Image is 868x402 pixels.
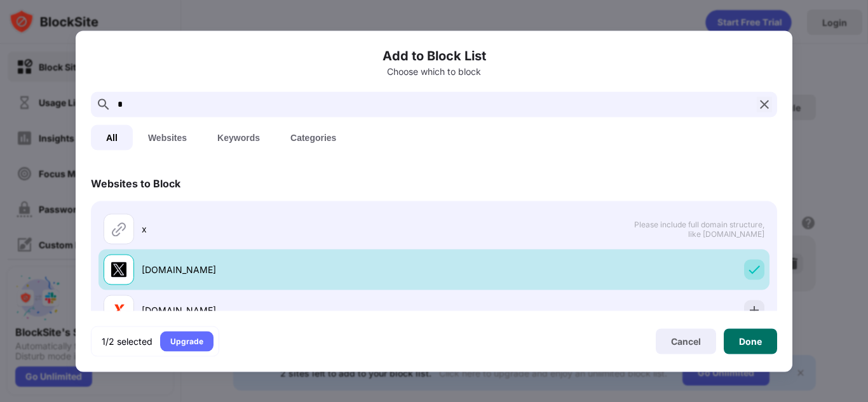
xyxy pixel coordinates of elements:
img: search-close [757,97,772,112]
div: Websites to Block [91,177,180,189]
div: Choose which to block [91,66,777,76]
img: search.svg [96,97,111,112]
img: favicons [111,262,126,277]
img: favicons [111,302,126,318]
div: Upgrade [170,335,203,347]
div: x [142,222,434,236]
div: [DOMAIN_NAME] [142,304,434,317]
img: url.svg [111,221,126,236]
button: All [91,124,133,150]
button: Websites [133,124,202,150]
div: Done [739,336,762,346]
div: [DOMAIN_NAME] [142,263,434,276]
button: Keywords [202,124,275,150]
div: 1/2 selected [102,335,153,347]
span: Please include full domain structure, like [DOMAIN_NAME] [634,219,764,238]
div: Cancel [671,336,701,347]
button: Categories [275,124,351,150]
h6: Add to Block List [91,46,777,65]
